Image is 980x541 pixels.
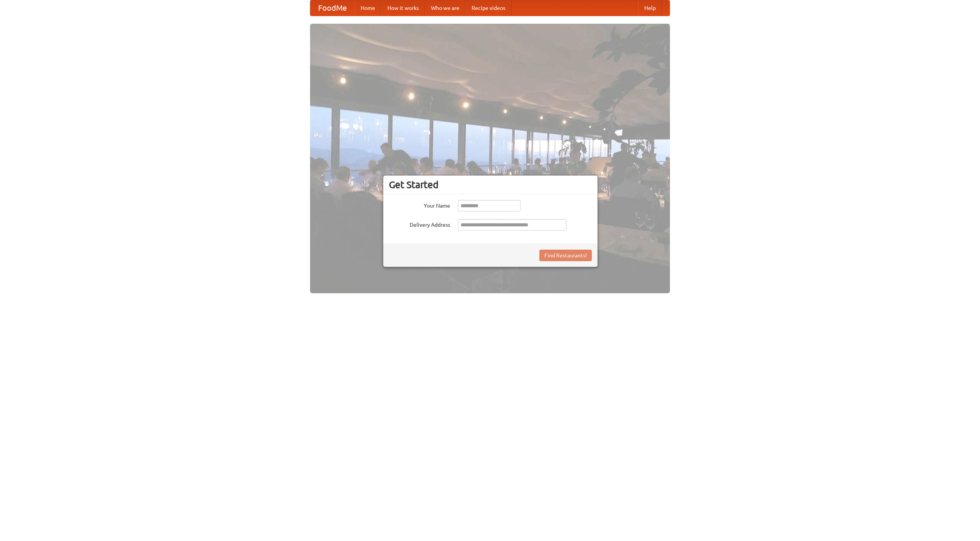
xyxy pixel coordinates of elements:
h3: Get Started [389,179,592,190]
a: Who we are [425,0,465,16]
a: Recipe videos [465,0,511,16]
a: How it works [381,0,425,16]
button: Find Restaurants! [539,250,592,261]
a: FoodMe [310,0,354,16]
label: Delivery Address [389,219,450,229]
a: Help [638,0,662,16]
a: Home [354,0,381,16]
label: Your Name [389,200,450,210]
